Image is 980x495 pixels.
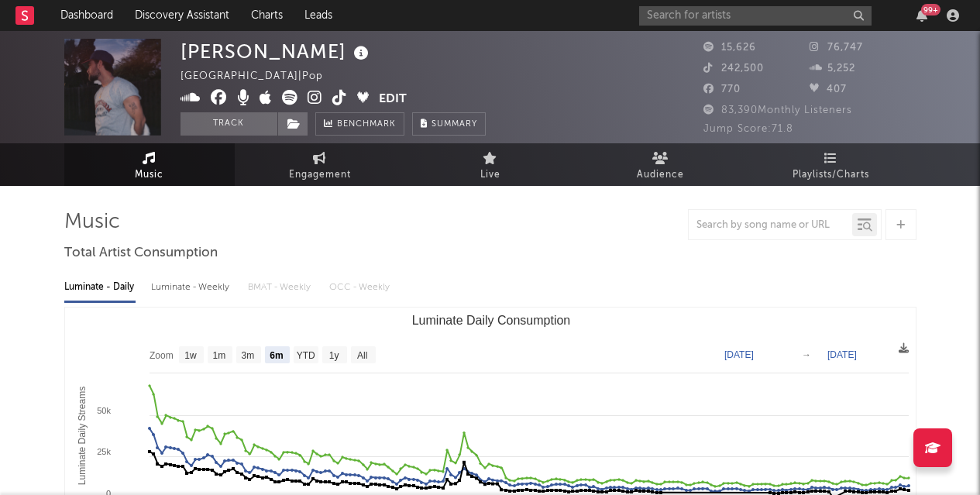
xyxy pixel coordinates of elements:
[703,124,793,134] span: Jump Score: 71.8
[576,143,746,186] a: Audience
[639,6,872,26] input: Search for artists
[328,350,339,361] text: 1y
[810,84,847,95] span: 407
[802,349,811,360] text: →
[151,274,232,301] div: Luminate - Weekly
[337,115,396,134] span: Benchmark
[724,349,754,360] text: [DATE]
[405,143,576,186] a: Live
[270,350,283,361] text: 6m
[793,166,869,184] span: Playlists/Charts
[827,349,857,360] text: [DATE]
[746,143,916,186] a: Playlists/Charts
[181,67,341,86] div: [GEOGRAPHIC_DATA] | Pop
[637,166,684,184] span: Audience
[412,112,486,136] button: Summary
[150,350,174,361] text: Zoom
[181,112,277,136] button: Track
[703,84,741,95] span: 770
[97,447,111,456] text: 25k
[379,90,407,109] button: Edit
[135,166,163,184] span: Music
[703,105,852,115] span: 83,390 Monthly Listeners
[241,350,254,361] text: 3m
[480,166,500,184] span: Live
[315,112,404,136] a: Benchmark
[810,64,855,74] span: 5,252
[64,274,136,301] div: Luminate - Daily
[357,350,367,361] text: All
[76,387,87,485] text: Luminate Daily Streams
[432,120,477,129] span: Summary
[212,350,225,361] text: 1m
[703,64,764,74] span: 242,500
[64,143,235,186] a: Music
[235,143,405,186] a: Engagement
[184,350,197,361] text: 1w
[64,244,218,263] span: Total Artist Consumption
[181,39,373,64] div: [PERSON_NAME]
[411,314,570,327] text: Luminate Daily Consumption
[703,43,756,53] span: 15,626
[296,350,315,361] text: YTD
[916,9,927,22] button: 99+
[689,219,852,232] input: Search by song name or URL
[289,166,351,184] span: Engagement
[97,406,111,415] text: 50k
[810,43,863,53] span: 76,747
[921,4,940,15] div: 99 +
